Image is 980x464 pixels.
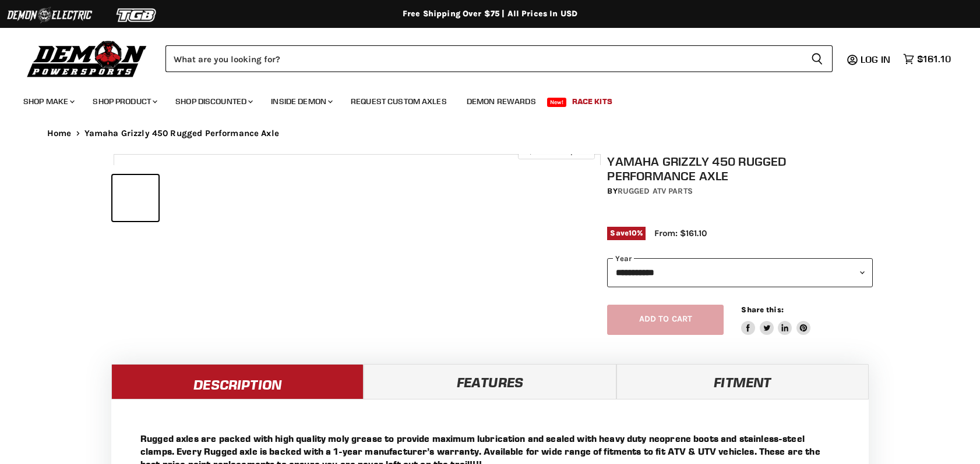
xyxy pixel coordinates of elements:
[802,45,833,72] button: Search
[24,9,956,19] div: Free Shipping Over $75 | All Prices In USD
[654,228,707,238] span: From: $161.10
[607,154,873,183] h1: Yamaha Grizzly 450 Rugged Performance Axle
[167,90,260,113] a: Shop Discounted
[364,364,616,399] a: Features
[165,45,802,72] input: Search
[24,129,956,138] nav: Breadcrumbs
[616,364,869,399] a: Fitment
[618,186,693,196] a: Rugged ATV Parts
[741,305,810,335] aside: Share this:
[342,90,456,113] a: Request Custom Axles
[861,53,890,65] span: Log in
[524,147,588,155] span: Click to expand
[84,129,279,138] span: Yamaha Grizzly 450 Rugged Performance Axle
[741,305,783,314] span: Share this:
[111,364,364,399] a: Description
[607,258,873,287] select: year
[6,4,93,26] img: Demon Electric Logo 2
[15,90,82,113] a: Shop Make
[897,51,957,67] a: $161.10
[607,227,646,240] span: Save %
[112,175,158,221] button: IMAGE thumbnail
[211,175,258,221] button: IMAGE thumbnail
[547,98,567,107] span: New!
[162,175,208,221] button: IMAGE thumbnail
[607,185,873,198] div: by
[15,85,948,113] ul: Main menu
[165,45,833,72] form: Product
[855,54,897,65] a: Log in
[458,90,545,113] a: Demon Rewards
[629,229,637,237] span: 10
[563,90,621,113] a: Race Kits
[917,53,951,65] span: $161.10
[84,90,164,113] a: Shop Product
[93,4,181,26] img: TGB Logo 2
[23,38,151,79] img: Demon Powersports
[262,90,340,113] a: Inside Demon
[47,129,72,138] a: Home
